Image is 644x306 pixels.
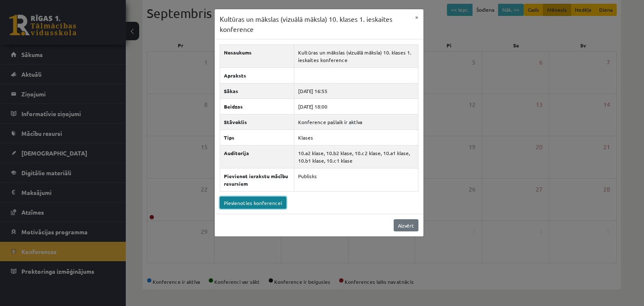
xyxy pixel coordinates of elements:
[410,9,423,25] button: ×
[220,130,294,145] th: Tips
[394,219,418,231] a: Aizvērt
[294,114,418,130] td: Konference pašlaik ir aktīva
[294,83,418,99] td: [DATE] 16:55
[294,145,418,169] td: 10.a2 klase, 10.b2 klase, 10.c2 klase, 10.a1 klase, 10.b1 klase, 10.c1 klase
[220,68,294,83] th: Apraksts
[220,83,294,99] th: Sākas
[220,145,294,169] th: Auditorija
[294,169,418,192] td: Publisks
[220,169,294,192] th: Pievienot ierakstu mācību resursiem
[220,197,286,209] a: Pievienoties konferencei
[294,99,418,114] td: [DATE] 18:00
[220,99,294,114] th: Beidzas
[220,45,294,68] th: Nosaukums
[294,130,418,145] td: Klases
[294,45,418,68] td: Kultūras un mākslas (vizuālā māksla) 10. klases 1. ieskaites konference
[220,14,410,34] h3: Kultūras un mākslas (vizuālā māksla) 10. klases 1. ieskaites konference
[220,114,294,130] th: Stāvoklis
